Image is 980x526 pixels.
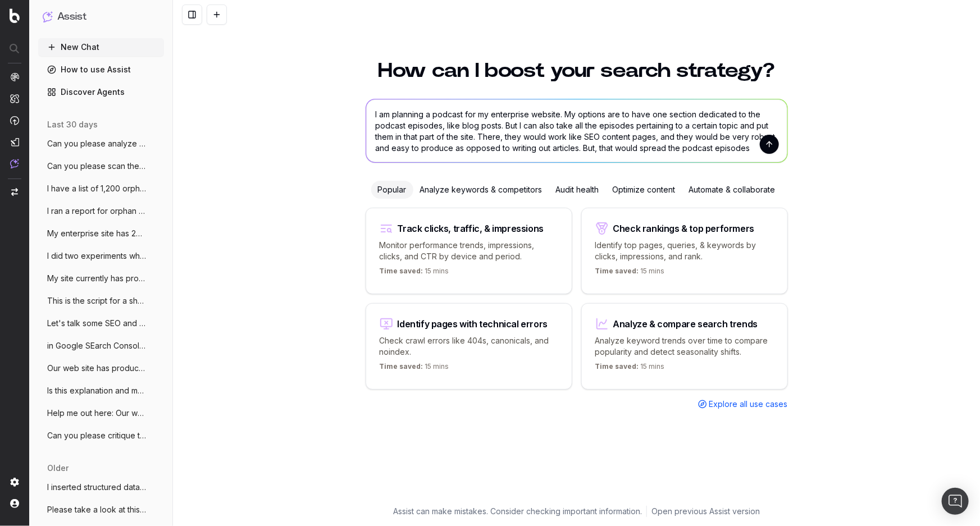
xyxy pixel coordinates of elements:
[47,119,98,130] span: last 30 days
[47,408,146,419] span: Help me out here: Our website does not a
[393,506,642,517] p: Assist can make mistakes. Consider checking important information.
[366,61,788,81] h1: How can I boost your search strategy?
[43,11,53,22] img: Assist
[47,228,146,239] span: My enterprise site has 22,000 product pa
[38,359,164,377] button: Our web site has products and related "L
[38,314,164,332] button: Let's talk some SEO and data analytics.
[47,138,146,149] span: Can you please analyze a web page's html
[10,72,19,81] img: Analytics
[398,224,544,233] div: Track clicks, traffic, & impressions
[38,38,164,56] button: New Chat
[595,362,639,371] span: Time saved:
[47,430,146,441] span: Can you please critique this summary of
[38,180,164,198] button: I have a list of 1,200 orphan URLs for p
[47,250,146,262] span: I did two experiments wherein I I de-dup
[10,478,19,487] img: Setting
[47,463,69,474] span: older
[380,267,423,275] span: Time saved:
[47,363,146,374] span: Our web site has products and related "L
[613,319,758,328] div: Analyze & compare search trends
[38,427,164,445] button: Can you please critique this summary of
[549,181,606,199] div: Audit health
[595,362,665,376] p: 15 mins
[38,404,164,422] button: Help me out here: Our website does not a
[47,161,146,172] span: Can you please scan these pages? Flag an
[47,340,146,351] span: in Google SEarch Console, the "Performan
[38,83,164,101] a: Discover Agents
[47,318,146,329] span: Let's talk some SEO and data analytics.
[651,506,760,517] a: Open previous Assist version
[709,399,788,410] span: Explore all use cases
[38,157,164,175] button: Can you please scan these pages? Flag an
[38,292,164,310] button: This is the script for a short video I a
[38,337,164,355] button: in Google SEarch Console, the "Performan
[380,362,423,371] span: Time saved:
[38,202,164,220] button: I ran a report for orphan pages. It repo
[38,247,164,265] button: I did two experiments wherein I I de-dup
[380,240,558,262] p: Monitor performance trends, impressions, clicks, and CTR by device and period.
[10,94,19,103] img: Intelligence
[10,116,19,125] img: Activation
[47,273,146,284] span: My site currently has product pages, cat
[682,181,782,199] div: Automate & collaborate
[38,135,164,153] button: Can you please analyze a web page's html
[398,319,548,328] div: Identify pages with technical errors
[380,267,449,280] p: 15 mins
[595,267,639,275] span: Time saved:
[10,499,19,508] img: My account
[10,159,19,168] img: Assist
[11,188,18,196] img: Switch project
[942,488,969,515] div: Open Intercom Messenger
[43,9,159,25] button: Assist
[380,335,558,358] p: Check crawl errors like 404s, canonicals, and noindex.
[38,61,164,79] a: How to use Assist
[366,99,787,162] textarea: I am planning a podcast for my enterprise website. My options are to have one section dedicated t...
[413,181,549,199] div: Analyze keywords & competitors
[371,181,413,199] div: Popular
[38,501,164,519] button: Please take a look at this page. (1) can
[38,225,164,243] button: My enterprise site has 22,000 product pa
[47,385,146,396] span: Is this explanation and metaphor apt? "I
[47,295,146,307] span: This is the script for a short video I a
[38,478,164,496] button: I inserted structured data onto a web pa
[10,138,19,147] img: Studio
[698,399,788,410] a: Explore all use cases
[595,335,774,358] p: Analyze keyword trends over time to compare popularity and detect seasonality shifts.
[38,269,164,287] button: My site currently has product pages, cat
[380,362,449,376] p: 15 mins
[613,224,755,233] div: Check rankings & top performers
[57,9,86,25] h1: Assist
[47,205,146,217] span: I ran a report for orphan pages. It repo
[595,240,774,262] p: Identify top pages, queries, & keywords by clicks, impressions, and rank.
[38,382,164,400] button: Is this explanation and metaphor apt? "I
[10,8,20,23] img: Botify logo
[47,482,146,493] span: I inserted structured data onto a web pa
[47,183,146,194] span: I have a list of 1,200 orphan URLs for p
[606,181,682,199] div: Optimize content
[595,267,665,280] p: 15 mins
[47,504,146,515] span: Please take a look at this page. (1) can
